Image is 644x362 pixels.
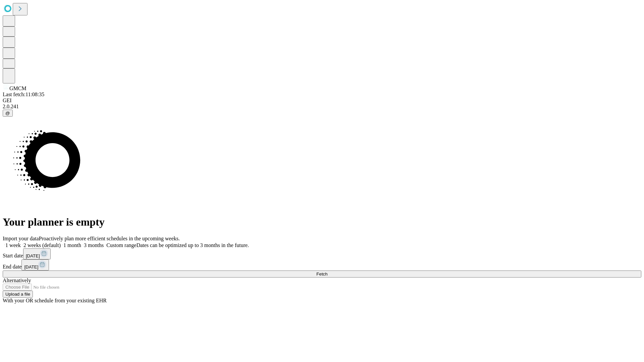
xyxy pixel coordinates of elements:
[26,253,40,258] span: [DATE]
[3,278,31,283] span: Alternatively
[106,242,136,248] span: Custom range
[5,242,21,248] span: 1 week
[316,271,327,277] span: Fetch
[3,110,13,117] button: @
[3,248,641,259] div: Start date
[21,259,49,270] button: [DATE]
[23,248,51,259] button: [DATE]
[3,98,641,104] div: GEI
[3,216,641,228] h1: Your planner is empty
[39,236,180,241] span: Proactively plan more efficient schedules in the upcoming weeks.
[137,242,249,248] span: Dates can be optimized up to 3 months in the future.
[24,264,38,269] span: [DATE]
[3,92,44,97] span: Last fetch: 11:08:35
[84,242,104,248] span: 3 months
[3,104,641,110] div: 2.0.241
[63,242,81,248] span: 1 month
[3,270,641,278] button: Fetch
[3,291,33,298] button: Upload a file
[9,85,26,91] span: GMCM
[3,236,39,241] span: Import your data
[5,111,10,116] span: @
[3,259,641,270] div: End date
[3,298,107,303] span: With your OR schedule from your existing EHR
[23,242,61,248] span: 2 weeks (default)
